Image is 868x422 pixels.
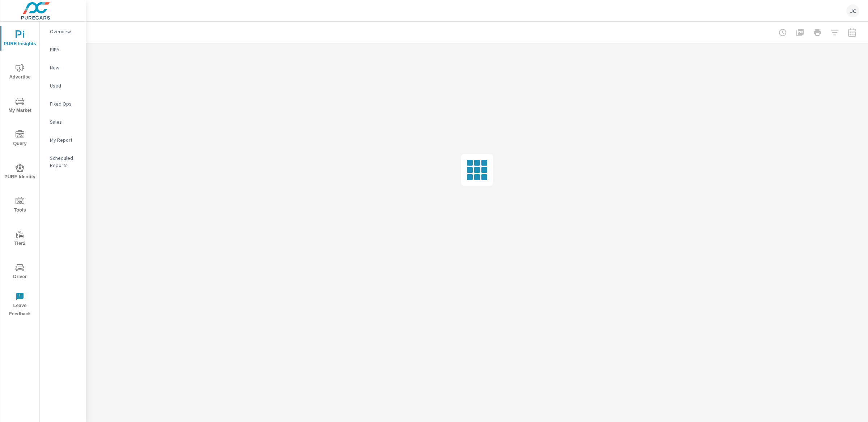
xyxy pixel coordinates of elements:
[40,135,86,145] div: My Report
[3,263,37,281] span: Driver
[40,26,86,37] div: Overview
[40,80,86,91] div: Used
[3,97,37,115] span: My Market
[3,230,37,248] span: Tier2
[40,116,86,127] div: Sales
[50,82,80,89] p: Used
[40,98,86,109] div: Fixed Ops
[50,154,80,169] p: Scheduled Reports
[40,62,86,73] div: New
[3,130,37,148] span: Query
[3,197,37,214] span: Tools
[3,30,37,48] span: PURE Insights
[50,136,80,144] p: My Report
[40,44,86,55] div: PIPA
[0,22,39,321] div: nav menu
[3,64,37,81] span: Advertise
[50,64,80,71] p: New
[846,4,859,17] div: JC
[50,118,80,125] p: Sales
[50,100,80,107] p: Fixed Ops
[50,46,80,53] p: PIPA
[50,28,80,35] p: Overview
[3,292,37,318] span: Leave Feedback
[3,163,37,181] span: PURE Identity
[40,153,86,171] div: Scheduled Reports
